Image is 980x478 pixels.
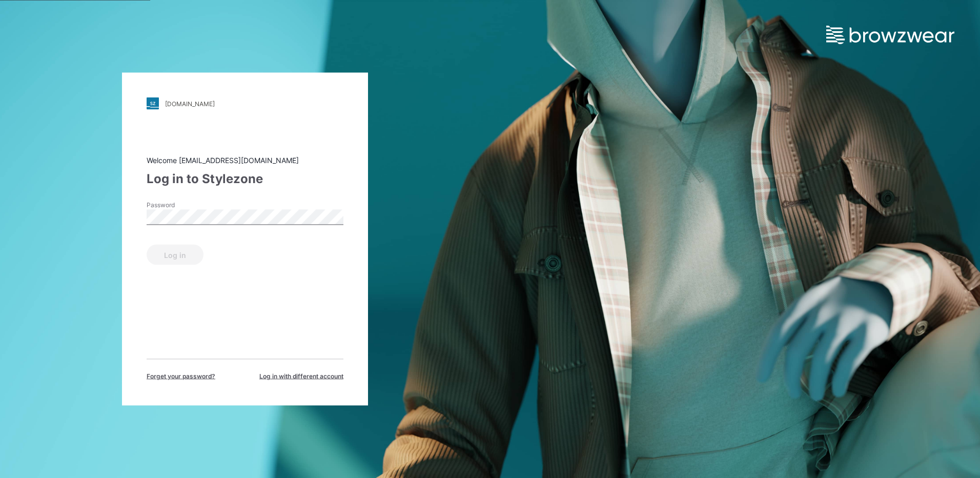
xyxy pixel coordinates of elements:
div: Welcome [EMAIL_ADDRESS][DOMAIN_NAME] [147,155,343,166]
a: [DOMAIN_NAME] [147,97,343,110]
span: Forget your password? [147,372,215,381]
img: stylezone-logo.562084cfcfab977791bfbf7441f1a819.svg [147,97,159,110]
div: Log in to Stylezone [147,170,343,188]
span: Log in with different account [259,372,343,381]
div: [DOMAIN_NAME] [165,99,215,107]
label: Password [147,201,218,210]
img: browzwear-logo.e42bd6dac1945053ebaf764b6aa21510.svg [826,26,954,44]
